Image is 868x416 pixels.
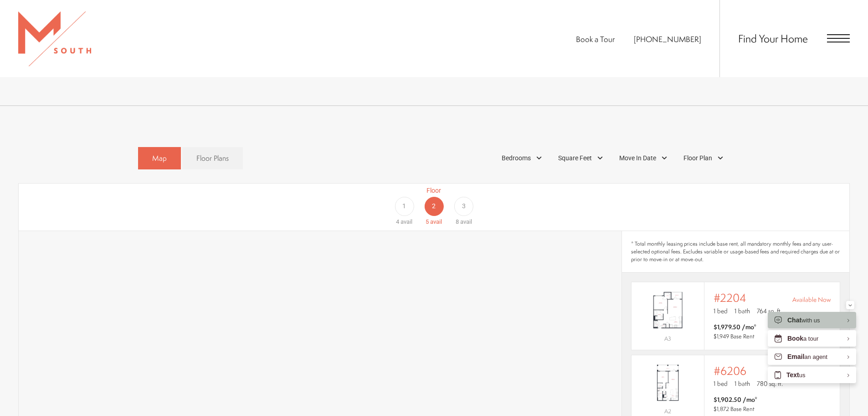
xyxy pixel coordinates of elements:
span: 3 [462,201,466,211]
button: Open Menu [827,34,850,42]
span: A3 [664,335,671,342]
span: [PHONE_NUMBER] [634,34,701,44]
span: Floor Plans [196,153,229,163]
span: Move In Date [619,153,656,163]
span: 1 bath [734,306,750,316]
a: Floor 1 [390,186,419,226]
img: #6206 - 1 bedroom floor plan layout with 1 bathroom and 780 square feet [632,360,704,405]
span: $1,979.50 /mo* [714,322,756,332]
span: * Total monthly leasing prices include base rent, all mandatory monthly fees and any user-selecte... [631,240,840,263]
span: $1,902.50 /mo* [714,395,757,404]
span: 1 bed [714,379,728,388]
span: A2 [664,407,671,415]
span: Floor Plan [683,153,712,163]
span: 8 [456,218,459,225]
a: Find Your Home [738,31,808,46]
span: #6206 [714,364,746,377]
a: Call Us at 813-570-8014 [634,34,701,44]
span: Bedrooms [502,153,531,163]
span: Available Now [792,295,831,304]
img: MSouth [18,11,91,66]
span: 4 [396,218,399,225]
a: Book a Tour [576,34,615,44]
span: avail [460,218,472,225]
a: View #2204 [631,282,840,350]
span: $1,872 Base Rent [714,405,755,413]
a: Floor 3 [449,186,478,226]
span: 1 bed [714,306,728,316]
span: 764 sq. ft. [757,306,782,316]
span: Square Feet [558,153,592,163]
span: Map [152,153,167,163]
span: #2204 [714,291,746,304]
img: #2204 - 1 bedroom floor plan layout with 1 bathroom and 764 square feet [632,287,704,333]
span: avail [401,218,412,225]
span: 1 [402,201,406,211]
span: 780 sq. ft. [757,379,783,388]
span: $1,949 Base Rent [714,332,755,340]
span: 1 bath [734,379,750,388]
